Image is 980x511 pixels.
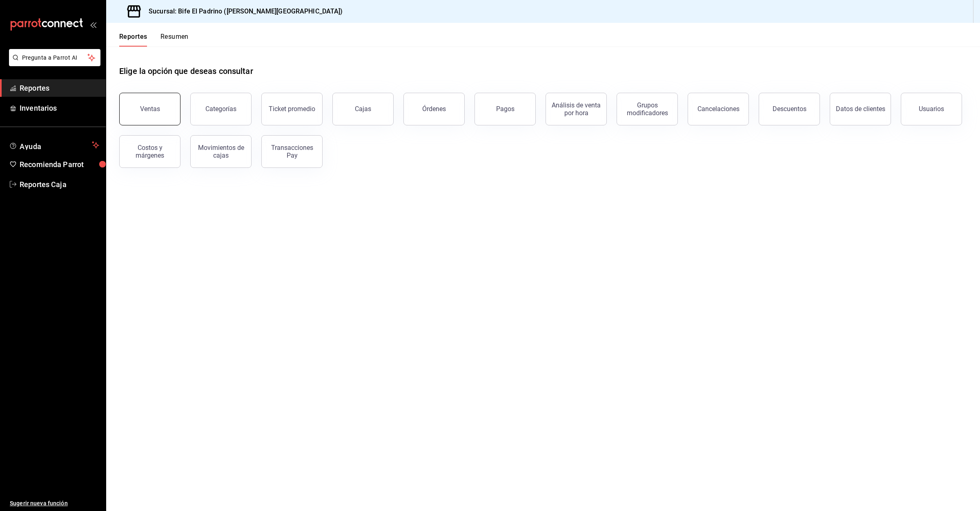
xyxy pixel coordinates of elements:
button: Transacciones Pay [261,135,323,168]
div: Ticket promedio [269,105,315,113]
button: Órdenes [403,93,465,125]
button: Ventas [119,93,180,125]
div: Pagos [496,105,514,113]
span: Inventarios [20,103,99,114]
div: Cajas [355,105,371,113]
button: Análisis de venta por hora [546,93,607,125]
h1: Elige la opción que deseas consultar [119,65,253,77]
a: Pregunta a Parrot AI [6,59,100,68]
button: Pregunta a Parrot AI [9,49,100,66]
div: Ventas [140,105,160,113]
button: Descuentos [759,93,820,125]
button: Categorías [190,93,252,125]
span: Sugerir nueva función [10,499,99,508]
div: navigation tabs [119,33,189,47]
button: Reportes [119,33,147,47]
button: Ticket promedio [261,93,323,125]
div: Descuentos [773,105,806,113]
span: Ayuda [20,140,89,150]
span: Reportes Caja [20,179,99,190]
button: Grupos modificadores [617,93,678,125]
h3: Sucursal: Bife El Padrino ([PERSON_NAME][GEOGRAPHIC_DATA]) [142,7,343,16]
div: Grupos modificadores [622,101,673,117]
button: Resumen [160,33,189,47]
div: Datos de clientes [836,105,885,113]
span: Recomienda Parrot [20,159,99,170]
div: Costos y márgenes [125,144,175,159]
span: Reportes [20,83,99,94]
div: Usuarios [919,105,944,113]
button: Datos de clientes [830,93,891,125]
div: Órdenes [422,105,446,113]
button: open_drawer_menu [90,21,96,28]
div: Transacciones Pay [267,144,317,159]
div: Categorías [205,105,236,113]
div: Cancelaciones [697,105,739,113]
div: Movimientos de cajas [196,144,246,159]
button: Cancelaciones [688,93,749,125]
button: Costos y márgenes [119,135,180,168]
button: Usuarios [901,93,962,125]
span: Pregunta a Parrot AI [22,54,88,62]
div: Análisis de venta por hora [551,101,601,117]
button: Cajas [332,93,394,125]
button: Pagos [474,93,536,125]
button: Movimientos de cajas [190,135,252,168]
